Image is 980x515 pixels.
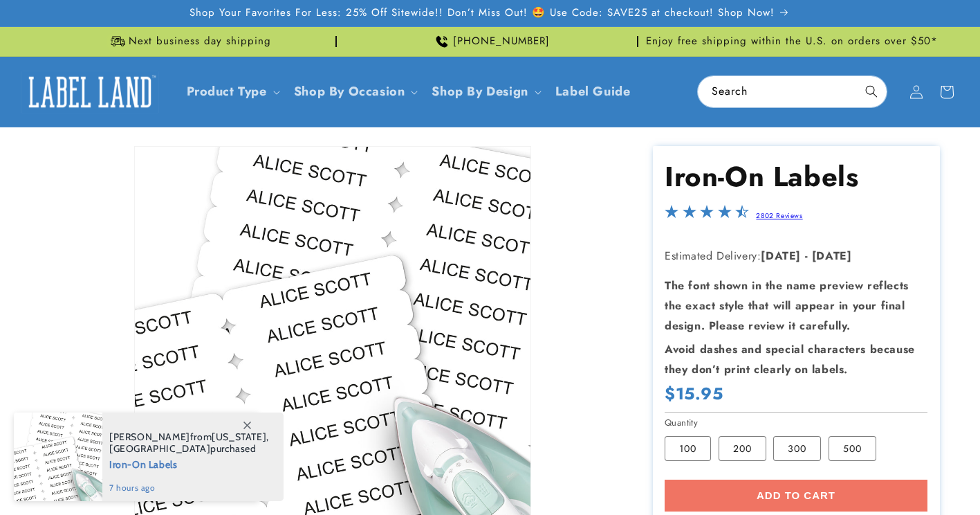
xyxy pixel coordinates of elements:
a: Label Guide [547,75,639,108]
button: Search [856,76,887,107]
span: [GEOGRAPHIC_DATA] [109,442,210,455]
img: Label Land [21,71,159,114]
span: Shop Your Favorites For Less: 25% Off Sitewide!! Don’t Miss Out! 🤩 Use Code: SAVE25 at checkout! ... [189,6,775,20]
a: Shop By Design [432,82,528,100]
p: Estimated Delivery: [665,246,927,266]
span: [US_STATE] [212,431,266,443]
summary: Shop By Occasion [286,75,424,108]
a: Product Type [187,82,267,100]
span: Shop By Occasion [294,84,405,100]
label: 500 [829,436,876,461]
strong: [DATE] [812,248,852,264]
div: Announcement [644,27,940,56]
legend: Quantity [665,416,699,430]
strong: Avoid dashes and special characters because they don’t print clearly on labels. [665,341,915,377]
strong: [DATE] [761,248,801,264]
span: Enjoy free shipping within the U.S. on orders over $50* [646,35,938,48]
span: [PHONE_NUMBER] [453,35,550,48]
span: Label Guide [555,84,631,100]
span: 4.5-star overall rating [665,208,749,224]
span: from , purchased [109,431,269,455]
strong: The font shown in the name preview reflects the exact style that will appear in your final design... [665,278,909,334]
summary: Product Type [178,75,286,108]
div: Announcement [41,27,337,56]
label: 100 [665,436,711,461]
label: 300 [773,436,821,461]
a: Label Land [16,65,165,118]
a: 2802 Reviews [756,210,802,221]
label: 200 [719,436,766,461]
span: [PERSON_NAME] [109,431,190,443]
span: Next business day shipping [129,35,271,48]
div: Announcement [342,27,638,56]
span: $15.95 [665,383,723,404]
h1: Iron-On Labels [665,159,927,195]
summary: Shop By Design [423,75,546,108]
strong: - [805,248,808,264]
